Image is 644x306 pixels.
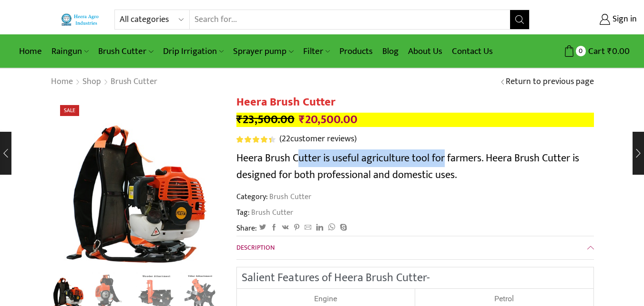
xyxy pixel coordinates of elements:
a: 0 Cart ₹0.00 [539,42,630,60]
span: Category: [236,191,311,202]
a: Contact Us [447,40,498,63]
bdi: 23,500.00 [236,110,295,129]
bdi: 20,500.00 [299,110,358,129]
span: 0 [576,46,586,56]
span: Sale [60,105,79,116]
a: Home [14,40,47,63]
span: 22 [282,132,290,146]
p: Petrol [420,294,589,305]
div: 1 / 8 [51,95,222,267]
a: Description [236,236,594,259]
h1: Heera Brush Cutter [236,95,594,109]
nav: Breadcrumb [51,76,158,88]
a: Products [335,40,378,63]
a: Home [51,76,73,88]
a: About Us [403,40,447,63]
a: Brush Cutter [93,40,158,63]
span: Heera Brush Cutter is useful agriculture tool for farmers. Heera Brush Cutter is designed for bot... [236,149,579,184]
input: Search for... [190,10,510,29]
span: ₹ [299,110,305,129]
span: Cart [586,45,605,58]
bdi: 0.00 [607,44,630,59]
a: Filter [298,40,335,63]
span: 22 [236,136,277,143]
a: (22customer reviews) [279,133,357,146]
a: Raingun [47,40,93,63]
a: Blog [378,40,403,63]
span: Rated out of 5 based on customer ratings [236,136,272,143]
a: Brush Cutter [250,207,293,218]
a: Sprayer pump [228,40,298,63]
span: Description [236,242,275,253]
h2: Salient Features of Heera Brush Cutter- [242,272,589,284]
span: Sign in [610,13,637,26]
span: Tag: [236,207,594,218]
a: Shop [82,76,102,88]
span: ₹ [607,44,612,59]
span: ₹ [236,110,243,129]
div: Rated 4.55 out of 5 [236,136,275,143]
a: Return to previous page [506,76,594,88]
a: Sign in [544,11,637,28]
a: Brush Cutter [268,190,311,203]
p: Engine [242,294,410,305]
span: Share: [236,223,257,234]
button: Search button [510,10,529,29]
a: Brush Cutter [110,76,158,88]
a: Drip Irrigation [158,40,228,63]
